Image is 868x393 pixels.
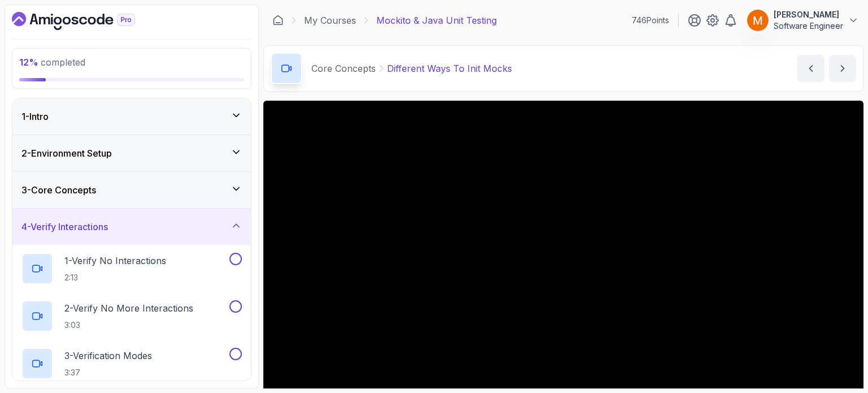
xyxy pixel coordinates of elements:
button: previous content [797,55,824,82]
button: 2-Environment Setup [12,135,251,171]
p: Software Engineer [774,20,843,32]
button: next content [829,55,856,82]
button: 1-Verify No Interactions2:13 [21,253,242,284]
p: 3:37 [64,367,152,378]
span: completed [19,57,85,68]
p: 746 Points [632,15,669,26]
p: Core Concepts [311,62,376,75]
p: 3:03 [64,319,193,331]
a: Dashboard [12,12,161,30]
button: 4-Verify Interactions [12,209,251,245]
h3: 2 - Environment Setup [21,146,112,160]
p: Different Ways To Init Mocks [387,62,512,75]
button: user profile image[PERSON_NAME]Software Engineer [747,9,859,32]
h3: 1 - Intro [21,110,49,123]
button: 2-Verify No More Interactions3:03 [21,300,242,332]
a: Dashboard [272,15,284,26]
p: 2:13 [64,272,166,283]
p: Mockito & Java Unit Testing [376,14,497,27]
button: 3-Core Concepts [12,172,251,208]
h3: 3 - Core Concepts [21,183,96,197]
button: 3-Verification Modes3:37 [21,348,242,379]
img: user profile image [747,10,769,31]
p: 2 - Verify No More Interactions [64,301,193,315]
h3: 4 - Verify Interactions [21,220,108,234]
a: My Courses [304,14,356,27]
span: 12 % [19,57,38,68]
p: 1 - Verify No Interactions [64,254,166,267]
p: 3 - Verification Modes [64,349,152,362]
button: 1-Intro [12,98,251,135]
p: [PERSON_NAME] [774,9,843,20]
